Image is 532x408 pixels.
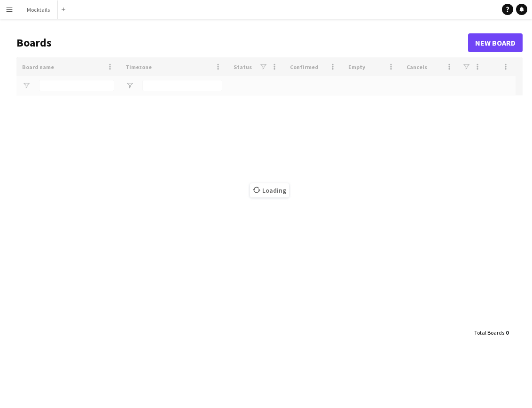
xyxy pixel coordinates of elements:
[16,36,468,50] h1: Boards
[250,183,289,197] span: Loading
[474,323,509,342] div: :
[474,329,504,336] span: Total Boards
[19,0,58,19] button: Mocktails
[468,33,523,52] a: New Board
[506,329,509,336] span: 0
